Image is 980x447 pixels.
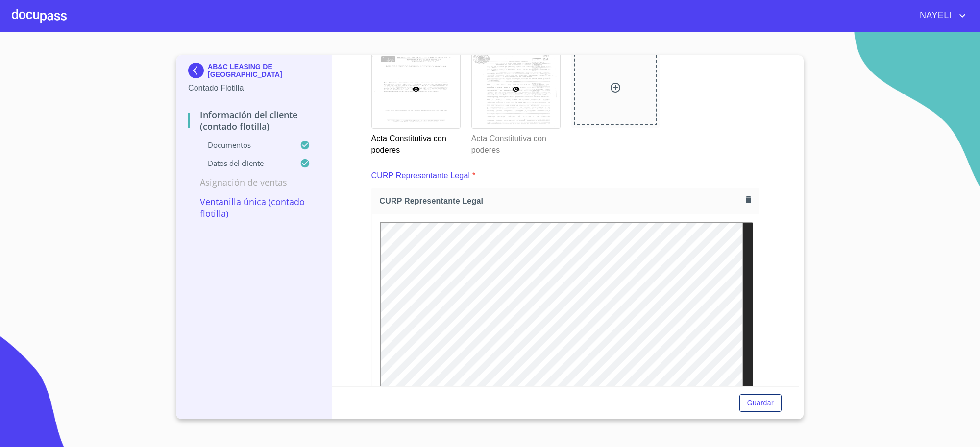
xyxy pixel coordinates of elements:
[188,196,320,219] p: Ventanilla Única (Contado Flotilla)
[208,63,320,78] p: AB&C LEASING DE [GEOGRAPHIC_DATA]
[912,8,956,24] span: NAYELI
[188,158,300,168] p: Datos del cliente
[188,63,320,82] div: AB&C LEASING DE [GEOGRAPHIC_DATA]
[371,129,460,156] p: Acta Constitutiva con poderes
[188,82,320,94] p: Contado Flotilla
[739,394,782,412] button: Guardar
[188,109,320,132] p: Información del Cliente (Contado Flotilla)
[188,140,300,150] p: Documentos
[471,129,560,156] p: Acta Constitutiva con poderes
[371,170,470,182] p: CURP Representante Legal
[188,176,320,188] p: Asignación de Ventas
[380,196,742,206] span: CURP Representante Legal
[747,397,774,409] span: Guardar
[188,63,208,78] img: Docupass spot blue
[912,8,968,24] button: account of current user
